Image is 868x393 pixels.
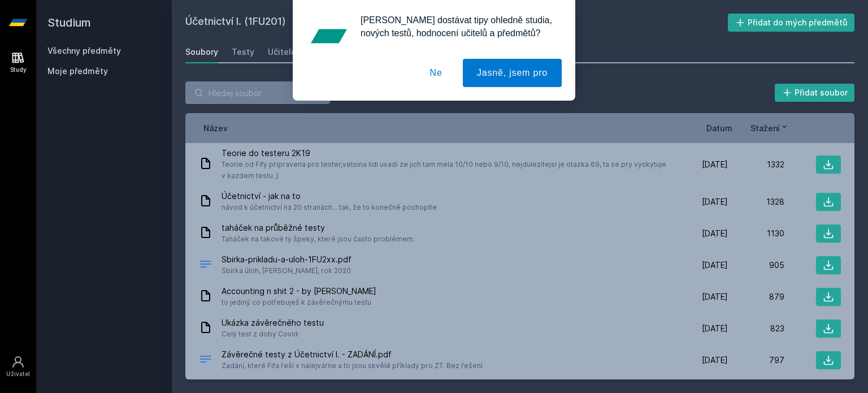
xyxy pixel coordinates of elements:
[702,228,728,239] span: [DATE]
[306,14,351,59] img: notification icon
[222,317,324,329] span: Ukázka závěrečného testu
[750,122,780,134] span: Stažení
[728,291,784,303] div: 879
[199,257,212,274] div: PDF
[222,329,324,340] span: Celý test z doby Covid
[728,323,784,334] div: 823
[416,59,457,87] button: Ne
[203,122,228,134] button: Název
[222,360,483,372] span: Zadání, které Fifa řeší v nalejvárne a to jsou skvělé příklady pro ZT. Bez řešení
[222,349,483,360] span: Závěrečné testy z Účetnictví I. - ZADÁNÍ.pdf
[222,202,437,213] span: návod k účetnictví na 20 stranách... tak, že to konečně pochopíte
[222,159,667,182] span: Teorie od Fify pripravena pro tester,vetsina lidi uvadi ze jich tam mela 10/10 nebo 9/10, nejdule...
[351,14,562,40] div: [PERSON_NAME] dostávat tipy ohledně studia, nových testů, hodnocení učitelů a předmětů?
[702,196,728,208] span: [DATE]
[702,291,728,303] span: [DATE]
[222,297,376,308] span: to jediný co potřebuješ k závěrečnýmu testu
[702,260,728,271] span: [DATE]
[728,355,784,366] div: 797
[702,355,728,366] span: [DATE]
[2,349,34,384] a: Uživatel
[463,59,562,87] button: Jasně, jsem pro
[728,228,784,239] div: 1130
[199,352,212,369] div: PDF
[728,159,784,170] div: 1332
[222,191,437,202] span: Účetnictví - jak na to
[222,234,415,245] span: Taháček na takové ty špeky, které jsou často problémem.
[706,122,732,134] button: Datum
[702,159,728,170] span: [DATE]
[728,260,784,271] div: 905
[222,254,351,265] span: Sbirka-prikladu-a-uloh-1FU2xx.pdf
[222,265,351,277] span: Sbírka úloh, [PERSON_NAME], rok 2020
[728,196,784,208] div: 1328
[222,148,667,159] span: Teorie do testeru 2K19
[750,122,789,134] button: Stažení
[222,286,376,297] span: Accounting n shit 2 - by [PERSON_NAME]
[702,323,728,334] span: [DATE]
[222,222,415,234] span: taháček na průběžné testy
[6,370,30,378] div: Uživatel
